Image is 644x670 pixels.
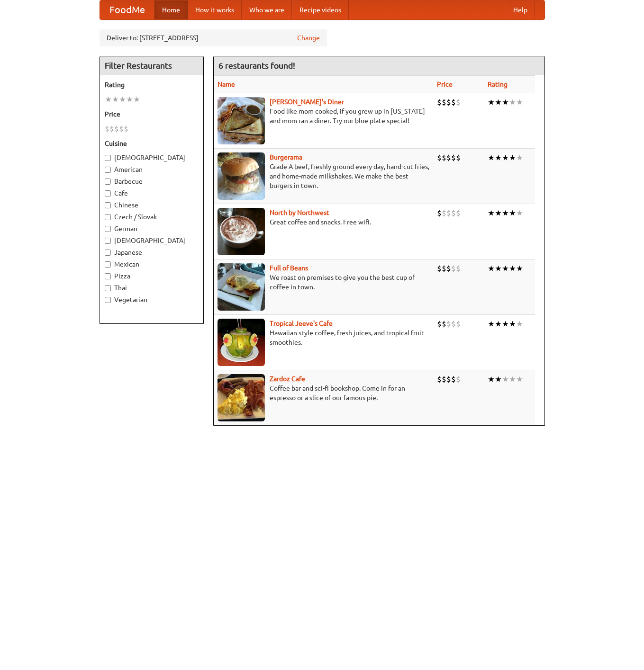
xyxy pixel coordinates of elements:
[509,319,516,329] li: ★
[105,139,199,148] h5: Cuisine
[105,109,199,119] h5: Price
[502,97,509,107] li: ★
[456,208,461,218] li: $
[270,320,333,327] a: Tropical Jeeve's Cafe
[516,374,523,384] li: ★
[495,97,502,107] li: ★
[437,152,442,163] li: $
[451,319,456,329] li: $
[218,273,429,292] p: We roast on premises to give you the best cup of coffee in town.
[456,319,461,329] li: $
[442,319,446,329] li: $
[495,319,502,329] li: ★
[218,328,429,347] p: Hawaiian style coffee, fresh juices, and tropical fruit smoothies.
[509,263,516,274] li: ★
[446,374,451,384] li: $
[188,0,242,19] a: How it works
[105,297,111,303] input: Vegetarian
[270,153,302,161] a: Burgerama
[502,263,509,274] li: ★
[105,214,111,220] input: Czech / Slovak
[437,319,442,329] li: $
[218,107,429,125] p: Food like mom cooked, if you grew up in [US_STATE] and mom ran a diner. Try our blue plate special!
[105,259,199,269] label: Mexican
[242,0,292,19] a: Who we are
[446,319,451,329] li: $
[292,0,349,19] a: Recipe videos
[105,153,199,162] label: [DEMOGRAPHIC_DATA]
[509,374,516,384] li: ★
[218,80,235,88] a: Name
[451,152,456,163] li: $
[516,152,523,163] li: ★
[488,152,495,163] li: ★
[437,208,442,218] li: $
[506,0,535,19] a: Help
[442,97,446,107] li: $
[495,208,502,218] li: ★
[105,261,111,268] input: Mexican
[126,94,133,105] li: ★
[488,97,495,107] li: ★
[495,152,502,163] li: ★
[105,236,199,245] label: [DEMOGRAPHIC_DATA]
[442,263,446,274] li: $
[218,374,265,421] img: zardoz.jpg
[456,263,461,274] li: $
[456,97,461,107] li: $
[105,295,199,304] label: Vegetarian
[502,208,509,218] li: ★
[105,188,199,198] label: Cafe
[446,97,451,107] li: $
[218,61,295,70] ng-pluralize: 6 restaurants found!
[105,155,111,161] input: [DEMOGRAPHIC_DATA]
[442,152,446,163] li: $
[516,97,523,107] li: ★
[105,167,111,173] input: American
[105,165,199,174] label: American
[109,124,114,134] li: $
[105,202,111,208] input: Chinese
[218,97,265,144] img: sallys.jpg
[451,263,456,274] li: $
[119,94,126,105] li: ★
[270,375,305,383] a: Zardoz Cafe
[105,179,111,185] input: Barbecue
[488,374,495,384] li: ★
[218,208,265,255] img: north.jpg
[270,264,308,272] a: Full of Beans
[105,238,111,244] input: [DEMOGRAPHIC_DATA]
[218,162,429,190] p: Grade A beef, freshly ground every day, hand-cut fries, and home-made milkshakes. We make the bes...
[437,97,442,107] li: $
[495,374,502,384] li: ★
[502,152,509,163] li: ★
[105,94,112,105] li: ★
[502,319,509,329] li: ★
[100,56,203,75] h4: Filter Restaurants
[105,248,199,257] label: Japanese
[516,319,523,329] li: ★
[105,200,199,210] label: Chinese
[105,273,111,279] input: Pizza
[105,190,111,197] input: Cafe
[100,0,154,19] a: FoodMe
[488,80,508,88] a: Rating
[112,94,119,105] li: ★
[105,271,199,281] label: Pizza
[124,124,128,134] li: $
[509,208,516,218] li: ★
[451,208,456,218] li: $
[100,29,327,46] div: Deliver to: [STREET_ADDRESS]
[218,217,429,227] p: Great coffee and snacks. Free wifi.
[446,152,451,163] li: $
[270,209,329,216] b: North by Northwest
[270,98,344,106] a: [PERSON_NAME]'s Diner
[105,283,199,293] label: Thai
[105,250,111,256] input: Japanese
[488,319,495,329] li: ★
[105,124,109,134] li: $
[495,263,502,274] li: ★
[446,263,451,274] li: $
